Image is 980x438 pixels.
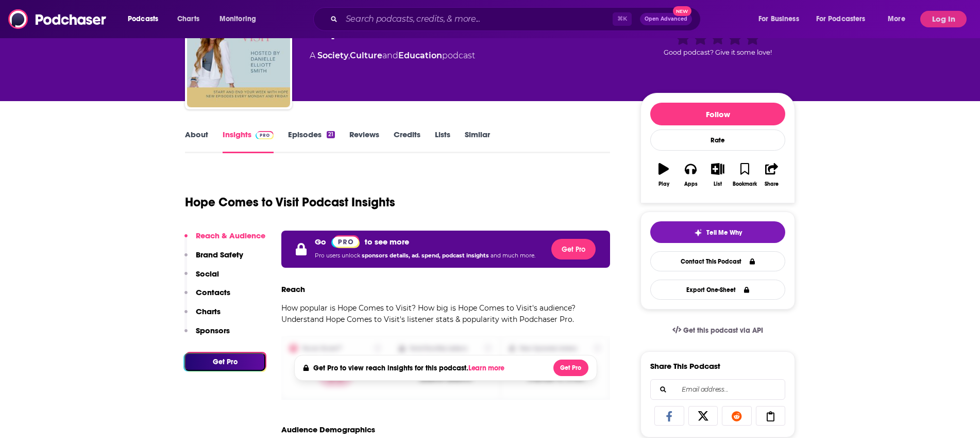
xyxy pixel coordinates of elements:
[394,129,420,153] a: Credits
[365,237,409,247] p: to see more
[184,231,265,250] button: Reach & Audience
[185,129,208,153] a: About
[382,51,398,60] span: and
[468,364,508,372] button: Learn more
[315,248,535,264] p: Pro users unlock and much more.
[677,156,704,193] button: Apps
[650,379,785,400] div: Search followers
[650,280,785,300] button: Export One-Sheet
[288,129,335,153] a: Episodes21
[722,406,752,426] a: Share on Reddit
[196,306,221,316] p: Charts
[121,11,172,27] button: open menu
[650,251,785,271] a: Contact This Podcast
[281,302,610,325] p: How popular is Hope Comes to Visit? How big is Hope Comes to Visit's audience? Understand Hope Co...
[688,406,718,426] a: Share on X/Twitter
[435,129,450,153] a: Lists
[128,12,158,26] span: Podcasts
[650,156,677,193] button: Play
[551,239,596,259] button: Get Pro
[331,235,360,248] a: Pro website
[650,361,720,371] h3: Share This Podcast
[659,380,776,399] input: Email address...
[650,221,785,243] button: tell me why sparkleTell Me Why
[758,12,799,26] span: For Business
[881,11,918,27] button: open menu
[809,11,881,27] button: open menu
[751,11,812,27] button: open menu
[177,12,199,26] span: Charts
[8,9,107,29] img: Podchaser - Follow, Share and Rate Podcasts
[816,12,866,26] span: For Podcasters
[645,17,687,22] span: Open Advanced
[196,287,230,297] p: Contacts
[758,156,785,193] button: Share
[184,353,265,371] button: Get Pro
[704,156,731,193] button: List
[756,406,786,426] a: Copy Link
[317,51,348,60] a: Society
[184,287,230,306] button: Contacts
[327,131,335,138] div: 21
[714,181,722,187] div: List
[553,360,588,376] button: Get Pro
[694,229,702,237] img: tell me why sparkle
[185,194,395,210] h1: Hope Comes to Visit Podcast Insights
[650,129,785,151] div: Rate
[281,425,375,434] h3: Audience Demographics
[196,269,219,279] p: Social
[184,269,219,288] button: Social
[465,129,490,153] a: Similar
[187,4,290,107] img: Hope Comes to Visit
[650,103,785,125] button: Follow
[315,237,326,247] p: Go
[640,13,692,25] button: Open AdvancedNew
[349,129,379,153] a: Reviews
[733,181,757,187] div: Bookmark
[664,48,772,56] span: Good podcast? Give it some love!
[331,235,360,248] img: Podchaser Pro
[613,12,632,26] span: ⌘ K
[342,11,613,27] input: Search podcasts, credits, & more...
[184,306,221,326] button: Charts
[362,252,491,259] span: sponsors details, ad. spend, podcast insights
[731,156,758,193] button: Bookmark
[313,364,508,372] h4: Get Pro to view reach insights for this podcast.
[281,284,305,294] h3: Reach
[888,12,905,26] span: More
[640,11,795,75] div: Good podcast? Give it some love!
[398,51,442,60] a: Education
[920,11,967,27] button: Log In
[350,51,382,60] a: Culture
[184,326,230,345] button: Sponsors
[196,326,230,335] p: Sponsors
[664,318,771,343] a: Get this podcast via API
[171,11,206,27] a: Charts
[683,326,763,335] span: Get this podcast via API
[706,229,742,237] span: Tell Me Why
[212,11,269,27] button: open menu
[323,7,711,31] div: Search podcasts, credits, & more...
[196,250,243,259] p: Brand Safety
[348,51,350,60] span: ,
[654,406,684,426] a: Share on Facebook
[219,12,256,26] span: Monitoring
[673,6,691,16] span: New
[223,129,274,153] a: InsightsPodchaser Pro
[184,250,243,269] button: Brand Safety
[310,50,475,62] div: A podcast
[256,131,274,139] img: Podchaser Pro
[765,181,779,187] div: Share
[196,231,265,240] p: Reach & Audience
[658,181,669,187] div: Play
[684,181,698,187] div: Apps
